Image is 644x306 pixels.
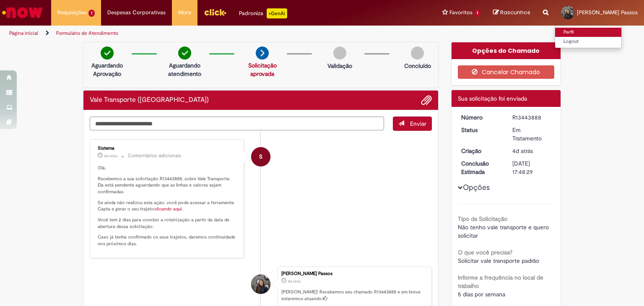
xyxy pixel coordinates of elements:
p: Aguardando atendimento [164,61,205,78]
div: [PERSON_NAME] Passos [281,271,427,276]
div: Padroniza [239,8,287,18]
small: Comentários adicionais [128,152,182,159]
span: Favoritos [449,8,473,17]
div: Opções do Chamado [452,42,561,59]
img: click_logo_yellow_360x200.png [204,6,226,18]
span: Enviar [410,120,426,127]
time: 25/08/2025 11:48:27 [288,279,301,284]
a: clicando aqui. [154,206,183,212]
img: img-circle-grey.png [411,47,424,60]
b: Tipo da Solicitação [458,215,507,223]
p: Você tem 2 dias para concluir a roteirização a partir da data de abertura dessa solicitação. [98,217,237,230]
b: O que você precisa? [458,249,512,256]
span: Solicitar vale transporte padrão [458,257,539,265]
span: Não tenho vale transporte e quero solicitar [458,223,551,239]
dt: Conclusão Estimada [455,159,506,176]
p: Se ainda não realizou esta ação, você pode acessar a ferramenta Capta e gerar o seu trajeto [98,200,237,213]
a: Perfil [555,28,621,37]
span: 4d atrás [512,147,533,155]
button: Adicionar anexos [421,95,432,106]
button: Cancelar Chamado [458,65,555,79]
span: 1 [88,10,95,17]
span: Sua solicitação foi enviada [458,95,527,102]
p: +GenAi [267,8,287,18]
p: Aguardando Aprovação [87,61,127,78]
b: Informe a frequência no local de trabalho [458,274,543,290]
a: Solicitação aprovada [248,62,277,78]
span: Requisições [57,8,87,17]
div: 25/08/2025 11:48:27 [512,147,551,155]
a: Página inicial [9,30,38,36]
img: img-circle-grey.png [333,47,346,60]
div: System [251,147,270,166]
h2: Vale Transporte (VT) Histórico de tíquete [90,96,209,104]
dt: Número [455,113,506,122]
time: 25/08/2025 11:48:27 [512,147,533,155]
p: [PERSON_NAME]! Recebemos seu chamado R13443888 e em breve estaremos atuando. [281,289,427,302]
div: Helena Esteves Passos [251,275,270,294]
a: Logout [555,37,621,46]
span: Despesas Corporativas [107,8,166,17]
span: 1 [474,10,480,17]
div: Sistema [98,146,237,151]
div: Em Tratamento [512,126,551,143]
img: check-circle-green.png [101,47,114,60]
span: 4d atrás [104,153,117,158]
span: 4d atrás [288,279,301,284]
span: 5 dias por semana [458,290,505,298]
time: 25/08/2025 11:48:29 [104,153,117,158]
ul: Trilhas de página [6,26,423,41]
p: Concluído [404,62,431,70]
a: Formulário de Atendimento [56,30,118,36]
button: Enviar [393,117,432,131]
span: More [178,8,191,17]
img: arrow-next.png [256,47,269,60]
p: Olá, [98,165,237,171]
p: Caso já tenha confirmado os seus trajetos, daremos continuidade nos próximos dias. [98,234,237,247]
dt: Criação [455,147,506,155]
p: Validação [327,62,352,70]
span: S [259,147,262,167]
div: R13443888 [512,113,551,122]
p: Recebemos a sua solicitação R13443888, sobre Vale Transporte. Ela está pendente aguardando que as... [98,176,237,195]
dt: Status [455,126,506,134]
textarea: Digite sua mensagem aqui... [90,117,384,131]
a: Rascunhos [493,9,530,17]
span: Rascunhos [500,8,530,16]
div: [DATE] 17:48:29 [512,159,551,176]
span: [PERSON_NAME] Passos [577,9,638,16]
img: ServiceNow [1,4,44,21]
img: check-circle-green.png [178,47,191,60]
